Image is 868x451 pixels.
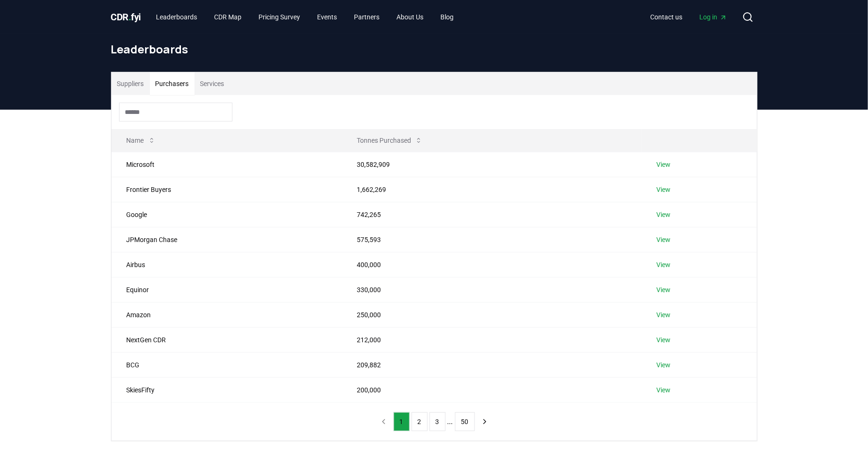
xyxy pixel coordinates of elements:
[342,202,642,227] td: 742,265
[657,260,671,269] a: View
[206,9,249,26] a: CDR Map
[700,12,727,22] span: Log in
[112,302,342,327] td: Amazon
[433,9,461,26] a: Blog
[342,177,642,202] td: 1,662,269
[150,72,195,95] button: Purchasers
[657,285,671,295] a: View
[111,11,141,23] span: CDR fyi
[477,412,493,431] button: next page
[657,210,671,219] a: View
[112,252,342,277] td: Airbus
[112,152,342,177] td: Microsoft
[112,277,342,302] td: Equinor
[657,185,671,194] a: View
[657,235,671,244] a: View
[657,385,671,395] a: View
[195,72,230,95] button: Services
[412,412,428,431] button: 2
[346,9,387,26] a: Partners
[112,72,150,95] button: Suppliers
[657,335,671,345] a: View
[342,352,642,377] td: 209,882
[309,9,344,26] a: Events
[148,9,205,26] a: Leaderboards
[455,412,475,431] button: 50
[342,152,642,177] td: 30,582,909
[657,160,671,169] a: View
[657,310,671,320] a: View
[112,327,342,352] td: NextGen CDR
[112,377,342,402] td: SkiesFifty
[148,9,461,26] nav: Main
[349,131,430,150] button: Tonnes Purchased
[111,42,757,57] h1: Leaderboards
[342,252,642,277] td: 400,000
[119,131,163,150] button: Name
[111,10,141,24] a: CDR.fyi
[112,177,342,202] td: Frontier Buyers
[112,352,342,377] td: BCG
[643,9,690,26] a: Contact us
[251,9,308,26] a: Pricing Survey
[342,277,642,302] td: 330,000
[447,416,453,427] li: ...
[129,11,131,23] span: .
[112,227,342,252] td: JPMorgan Chase
[112,202,342,227] td: Google
[643,9,735,26] nav: Main
[342,302,642,327] td: 250,000
[342,327,642,352] td: 212,000
[394,412,410,431] button: 1
[430,412,446,431] button: 3
[657,360,671,370] a: View
[389,9,431,26] a: About Us
[342,377,642,402] td: 200,000
[342,227,642,252] td: 575,593
[692,9,735,26] a: Log in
